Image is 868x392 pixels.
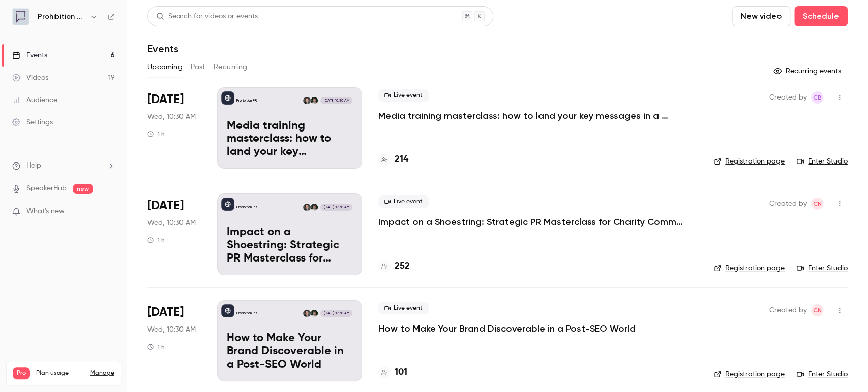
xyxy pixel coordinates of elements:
[813,91,822,104] span: CB
[378,366,407,379] a: 101
[217,300,362,381] a: How to Make Your Brand Discoverable in a Post-SEO WorldProhibition PRWill OckendenChris Norton[DA...
[236,205,257,210] p: Prohibition PR
[12,73,48,83] div: Videos
[217,87,362,169] a: Media training masterclass: how to land your key messages in a digital-first worldProhibition PRW...
[378,216,683,228] a: Impact on a Shoestring: Strategic PR Masterclass for Charity Comms Teams
[797,263,848,273] a: Enter Studio
[227,226,352,265] p: Impact on a Shoestring: Strategic PR Masterclass for Charity Comms Teams
[13,9,29,25] img: Prohibition PR
[36,369,84,377] span: Plan usage
[813,304,822,316] span: CN
[311,97,318,104] img: Will Ockenden
[147,236,165,244] div: 1 h
[714,156,785,167] a: Registration page
[378,195,429,208] span: Live event
[378,110,683,122] a: Media training masterclass: how to land your key messages in a digital-first world
[395,366,407,379] h4: 101
[147,112,196,122] span: Wed, 10:30 AM
[191,59,205,75] button: Past
[378,322,636,335] a: How to Make Your Brand Discoverable in a Post-SEO World
[769,304,807,316] span: Created by
[311,204,318,211] img: Will Ockenden
[38,12,85,22] h6: Prohibition PR
[320,310,352,317] span: [DATE] 10:30 AM
[26,206,65,217] span: What's new
[303,97,310,104] img: Chris Norton
[73,184,93,194] span: new
[12,95,57,105] div: Audience
[794,6,848,26] button: Schedule
[811,304,823,316] span: Chris Norton
[714,263,785,273] a: Registration page
[147,130,165,138] div: 1 h
[797,156,848,167] a: Enter Studio
[811,91,823,104] span: Claire Beaumont
[732,6,790,26] button: New video
[147,59,183,75] button: Upcoming
[147,300,201,381] div: Nov 5 Wed, 10:30 AM (Europe/London)
[320,204,352,211] span: [DATE] 10:30 AM
[311,310,318,317] img: Will Ockenden
[378,89,429,102] span: Live event
[395,153,408,167] h4: 214
[156,11,258,22] div: Search for videos or events
[797,369,848,379] a: Enter Studio
[147,198,184,214] span: [DATE]
[236,98,257,103] p: Prohibition PR
[147,304,184,320] span: [DATE]
[12,160,115,171] li: help-dropdown-opener
[147,193,201,275] div: Oct 15 Wed, 10:30 AM (Europe/London)
[227,332,352,371] p: How to Make Your Brand Discoverable in a Post-SEO World
[12,117,53,127] div: Settings
[90,369,114,377] a: Manage
[714,369,785,379] a: Registration page
[26,183,67,194] a: SpeakerHub
[147,87,201,169] div: Oct 8 Wed, 10:30 AM (Europe/London)
[769,63,848,79] button: Recurring events
[147,218,196,228] span: Wed, 10:30 AM
[769,91,807,104] span: Created by
[26,160,41,171] span: Help
[303,310,310,317] img: Chris Norton
[303,204,310,211] img: Chris Norton
[320,97,352,104] span: [DATE] 10:30 AM
[12,50,47,60] div: Events
[236,311,257,316] p: Prohibition PR
[395,259,410,273] h4: 252
[378,302,429,314] span: Live event
[378,153,408,167] a: 214
[147,91,184,108] span: [DATE]
[813,198,822,210] span: CN
[811,198,823,210] span: Chris Norton
[147,343,165,351] div: 1 h
[13,367,30,379] span: Pro
[147,43,178,55] h1: Events
[147,324,196,335] span: Wed, 10:30 AM
[769,198,807,210] span: Created by
[378,259,410,273] a: 252
[217,193,362,275] a: Impact on a Shoestring: Strategic PR Masterclass for Charity Comms TeamsProhibition PRWill Ockend...
[227,120,352,159] p: Media training masterclass: how to land your key messages in a digital-first world
[214,59,248,75] button: Recurring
